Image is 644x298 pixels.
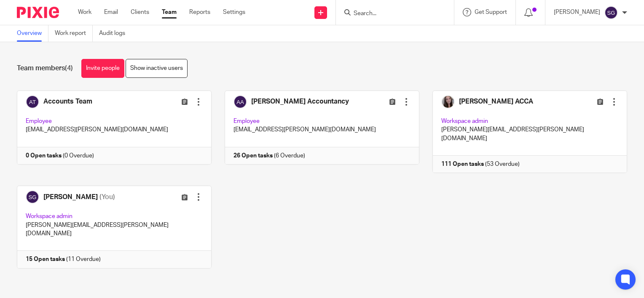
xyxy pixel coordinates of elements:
input: Search [353,10,429,18]
p: [PERSON_NAME] [554,8,600,16]
a: Email [104,8,118,16]
a: Work report [55,25,93,42]
img: svg%3E [604,6,618,19]
span: (4) [65,65,73,72]
a: Show inactive users [126,59,188,78]
a: Audit logs [99,25,131,42]
a: Reports [189,8,210,16]
a: Work [78,8,91,16]
a: Invite people [81,59,124,78]
a: Clients [131,8,149,16]
a: Team [162,8,177,16]
span: Get Support [475,9,507,15]
a: Overview [17,25,48,42]
a: Settings [223,8,245,16]
h1: Team members [17,64,73,73]
img: Pixie [17,7,59,18]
